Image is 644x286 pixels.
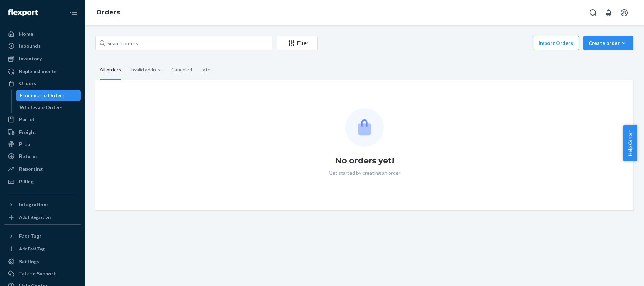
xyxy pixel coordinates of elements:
[533,36,579,50] button: Import Orders
[19,30,33,37] div: Home
[19,270,56,277] div: Talk to Support
[4,256,81,267] a: Settings
[19,258,39,265] div: Settings
[100,60,121,80] div: All orders
[19,42,41,49] div: Inbounds
[19,104,63,111] div: Wholesale Orders
[19,201,49,208] div: Integrations
[4,28,81,40] a: Home
[19,246,45,252] div: Add Fast Tag
[4,163,81,175] a: Reporting
[91,2,126,23] ol: breadcrumbs
[583,36,633,50] button: Create order
[586,6,600,20] button: Open Search Box
[19,178,34,185] div: Billing
[19,129,36,136] div: Freight
[16,102,81,113] a: Wholesale Orders
[171,60,192,79] div: Canceled
[4,230,81,242] button: Fast Tags
[96,8,120,16] a: Orders
[8,9,38,16] img: Flexport logo
[19,165,43,173] div: Reporting
[4,199,81,210] button: Integrations
[66,6,81,20] button: Close Navigation
[4,66,81,77] a: Replenishments
[201,60,210,79] div: Late
[345,108,384,147] img: Empty list
[19,141,30,148] div: Prep
[16,90,81,101] a: Ecommerce Orders
[4,245,81,253] a: Add Fast Tag
[129,60,163,79] div: Invalid address
[623,125,637,161] button: Help Center
[19,68,57,75] div: Replenishments
[4,114,81,125] a: Parcel
[335,155,394,167] h1: No orders yet!
[4,151,81,162] a: Returns
[19,153,38,160] div: Returns
[19,214,51,220] div: Add Integration
[4,176,81,187] a: Billing
[4,53,81,64] a: Inventory
[19,233,42,240] div: Fast Tags
[277,40,317,47] div: Filter
[4,139,81,150] a: Prep
[19,92,65,99] div: Ecommerce Orders
[4,127,81,138] a: Freight
[277,36,318,50] button: Filter
[4,213,81,222] a: Add Integration
[4,78,81,89] a: Orders
[617,6,631,20] button: Open account menu
[329,169,400,176] p: Get started by creating an order
[19,80,36,87] div: Orders
[602,6,616,20] button: Open notifications
[95,36,272,50] input: Search orders
[19,116,34,123] div: Parcel
[19,55,42,62] div: Inventory
[588,40,628,47] div: Create order
[4,40,81,52] a: Inbounds
[4,268,81,279] a: Talk to Support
